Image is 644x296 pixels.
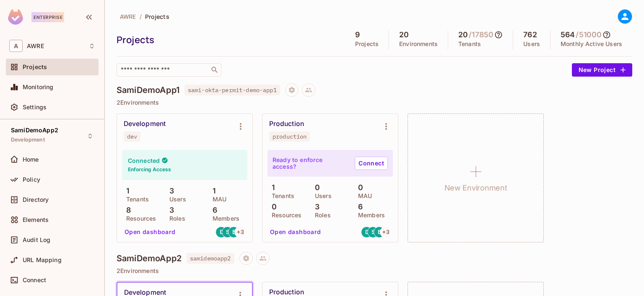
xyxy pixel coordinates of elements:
p: 3 [165,206,174,214]
div: production [273,133,306,140]
p: 0 [311,183,320,192]
h5: / 51000 [576,31,602,39]
p: 2 Environments [117,99,632,106]
button: Environment settings [378,118,395,135]
span: Settings [23,104,47,111]
span: Connect [23,277,46,283]
p: Monthly Active Users [561,41,622,47]
div: Development [124,120,166,128]
span: Elements [23,216,49,223]
div: Projects [117,33,341,46]
p: Members [354,212,385,219]
p: MAU [354,193,372,199]
span: samidemoapp2 [187,253,234,264]
p: Ready to enforce access? [273,157,348,170]
h1: New Environment [444,182,507,194]
h4: SamiDemoApp2 [117,253,182,263]
p: Tenants [122,196,149,203]
p: Resources [122,215,156,222]
p: 1 [208,187,216,195]
span: Home [23,156,39,163]
button: Open dashboard [121,225,179,239]
span: B [378,229,382,235]
span: S [226,229,229,235]
span: + 3 [382,229,389,235]
div: dev [127,133,137,140]
p: 3 [165,187,174,195]
p: Projects [355,41,379,47]
span: Audit Log [23,237,50,243]
h4: SamiDemoApp1 [117,85,179,95]
p: 0 [267,203,277,211]
h5: 20 [458,31,468,39]
span: Directory [23,196,49,203]
p: Users [311,193,332,199]
h5: / 17850 [469,31,493,39]
h6: Enforcing Access [128,166,171,173]
p: 6 [354,203,363,211]
span: D [220,229,223,235]
a: Connect [355,157,388,170]
span: Monitoring [23,84,54,90]
p: Environments [399,41,438,47]
span: Project settings [239,256,253,264]
button: Environment settings [232,118,249,135]
span: sami-okta-permit-demo-app1 [184,85,280,95]
span: SamiDemoApp2 [11,127,58,134]
span: D [365,229,369,235]
span: + 3 [237,229,244,235]
p: 3 [311,203,319,211]
h5: 9 [355,31,360,39]
p: Users [523,41,540,47]
p: Tenants [267,193,294,199]
span: Workspace: AWRE [27,43,44,49]
span: Projects [145,13,169,21]
span: A [9,40,23,52]
p: 1 [267,183,275,192]
span: Policy [23,176,40,183]
button: Open dashboard [267,225,325,239]
span: B [232,229,236,235]
span: Development [11,136,45,143]
div: Production [269,120,304,128]
p: Roles [165,215,185,222]
span: S [371,229,375,235]
button: New Project [572,63,632,77]
li: / [140,13,142,21]
p: Roles [311,212,331,219]
p: 2 Environments [117,268,632,274]
h5: 564 [561,31,575,39]
h4: Connected [128,157,160,165]
span: URL Mapping [23,257,62,263]
p: Resources [267,212,301,219]
h5: 20 [399,31,409,39]
p: Members [208,215,239,222]
p: 6 [208,206,217,214]
p: 1 [122,187,129,195]
p: Tenants [458,41,481,47]
span: Project settings [285,88,299,95]
p: Users [165,196,186,203]
span: AWRE [120,13,136,21]
div: Enterprise [31,12,64,22]
span: Projects [23,64,47,70]
h5: 762 [523,31,537,39]
p: 8 [122,206,131,214]
p: MAU [208,196,226,203]
p: 0 [354,183,363,192]
img: SReyMgAAAABJRU5ErkJggg== [8,9,23,25]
